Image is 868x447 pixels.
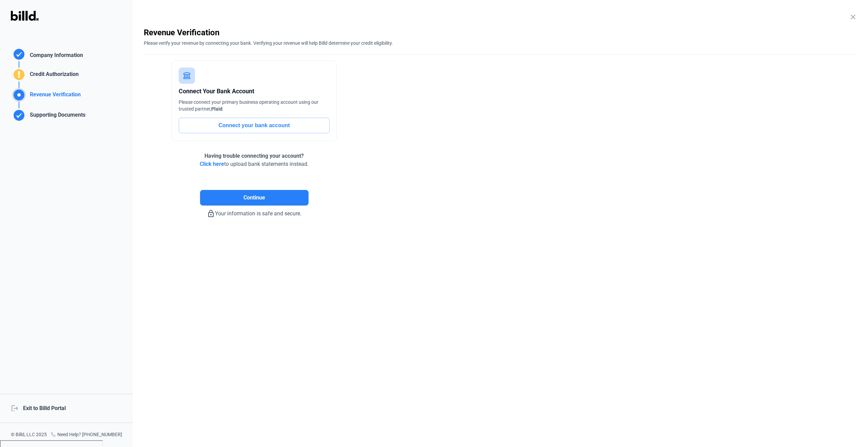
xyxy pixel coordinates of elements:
[243,194,265,202] span: Continue
[179,86,330,96] div: Connect Your Bank Account
[200,190,309,206] button: Continue
[27,51,83,61] div: Company Information
[51,431,122,439] div: Need Help? [PHONE_NUMBER]
[144,27,857,38] div: Revenue Verification
[200,161,224,167] span: Click here
[144,206,364,218] div: Your information is safe and secure.
[11,11,39,21] img: Billd Logo
[204,153,304,159] span: Having trouble connecting your account?
[200,152,309,168] div: to upload bank statements instead.
[144,38,857,46] div: Please verify your revenue by connecting your bank. Verifying your revenue will help Billd determ...
[11,404,18,411] mat-icon: logout
[179,99,330,112] div: Please connect your primary business operating account using our trusted partner, .
[179,118,330,133] button: Connect your bank account
[207,210,215,218] mat-icon: lock_outline
[11,431,47,439] div: © Billd, LLC 2025
[27,91,81,102] div: Revenue Verification
[849,13,857,21] mat-icon: close
[27,70,79,81] div: Credit Authorization
[27,111,85,122] div: Supporting Documents
[211,106,222,112] span: Plaid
